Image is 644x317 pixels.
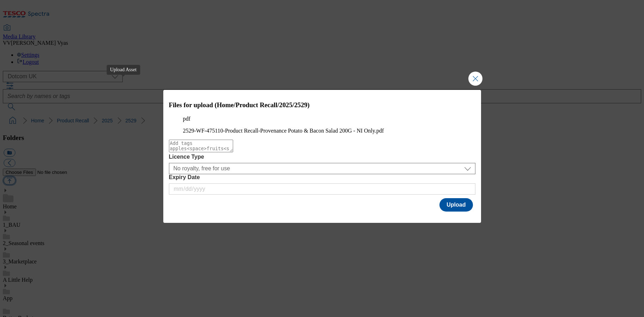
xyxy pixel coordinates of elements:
[468,72,482,86] button: Close Modal
[169,154,475,160] label: Licence Type
[183,128,461,134] figcaption: 2529-WF-475110-Product Recall-Provenance Potato & Bacon Salad 200G - NI Only.pdf
[163,90,481,223] div: Modal
[439,198,473,212] button: Upload
[169,174,475,181] label: Expiry Date
[183,116,461,122] p: pdf
[169,101,475,109] h3: Files for upload (Home/Product Recall/2025/2529)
